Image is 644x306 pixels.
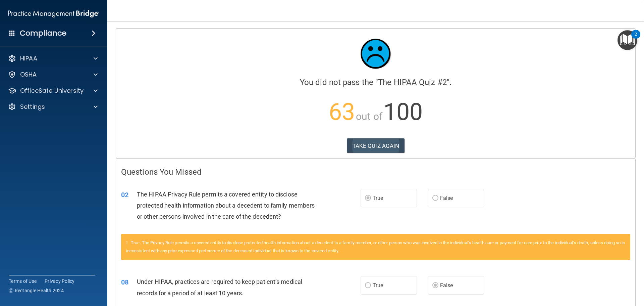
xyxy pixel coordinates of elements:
span: 100 [383,98,423,126]
input: False [432,196,438,201]
img: sad_face.ecc698e2.jpg [356,34,396,74]
a: OSHA [8,71,98,79]
span: out of [356,111,382,122]
a: Terms of Use [9,278,37,285]
span: The HIPAA Privacy Rule permits a covered entity to disclose protected health information about a ... [137,191,315,220]
img: PMB logo [8,7,99,20]
a: Privacy Policy [45,278,75,285]
input: True [365,196,371,201]
div: 2 [635,34,637,43]
h4: Compliance [20,29,66,38]
p: HIPAA [20,54,37,62]
span: True. The Privacy Rule permits a covered entity to disclose protected health information about a ... [126,240,625,253]
span: Under HIPAA, practices are required to keep patient’s medical records for a period of at least 10... [137,278,302,296]
span: True [373,282,383,289]
input: False [432,283,438,288]
span: 02 [121,191,128,199]
p: OfficeSafe University [20,87,84,95]
h4: You did not pass the " ". [121,78,630,87]
a: Settings [8,103,98,111]
p: Settings [20,103,45,111]
button: TAKE QUIZ AGAIN [347,138,405,153]
span: False [440,282,453,289]
a: HIPAA [8,54,98,62]
span: 63 [329,98,355,126]
span: True [373,195,383,201]
p: OSHA [20,71,37,79]
span: 08 [121,278,128,286]
button: Open Resource Center, 2 new notifications [618,30,637,50]
span: The HIPAA Quiz #2 [378,78,447,87]
a: OfficeSafe University [8,87,98,95]
h4: Questions You Missed [121,168,630,176]
span: False [440,195,453,201]
input: True [365,283,371,288]
span: Ⓒ Rectangle Health 2024 [9,287,64,294]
